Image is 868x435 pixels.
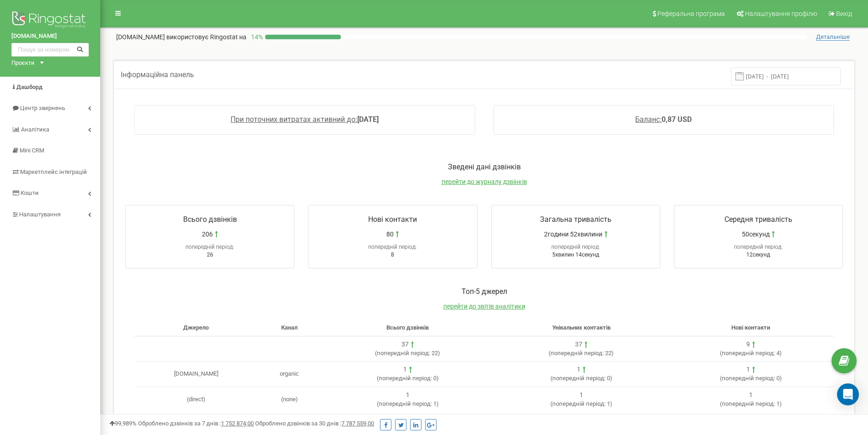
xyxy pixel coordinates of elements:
[722,400,775,407] span: попередній період:
[552,324,611,331] span: Унікальних контактів
[552,400,606,407] span: попередній період:
[202,230,213,239] span: 206
[281,324,298,331] span: Канал
[11,59,35,68] div: Проєкти
[722,350,775,356] span: попередній період:
[247,32,265,42] p: 14 %
[746,252,770,258] span: 12секунд
[207,252,213,258] span: 26
[462,287,507,296] span: Toп-5 джерел
[377,400,439,407] span: ( 1 )
[121,70,194,79] span: Інформаційна панель
[231,115,379,124] a: При поточних витратах активний до:[DATE]
[386,230,394,239] span: 80
[109,420,137,427] span: 99,989%
[16,84,42,90] span: Дашборд
[11,9,89,32] img: Ringostat logo
[379,400,432,407] span: попередній період:
[540,215,611,224] span: Загальна тривалість
[731,324,770,331] span: Нові контакти
[258,362,321,387] td: organic
[836,10,852,17] span: Вихід
[375,350,440,356] span: ( 22 )
[550,350,604,356] span: попередній період:
[391,252,394,258] span: 8
[749,391,753,400] div: 1
[724,215,792,224] span: Середня тривалість
[635,115,692,124] a: Баланс:0,87 USD
[185,244,234,250] span: попередній період:
[550,375,612,382] span: ( 0 )
[550,400,612,407] span: ( 1 )
[377,350,430,356] span: попередній період:
[221,420,254,427] u: 1 752 874,00
[368,244,417,250] span: попередній період:
[442,178,527,185] a: перейти до журналу дзвінків
[386,324,429,331] span: Всього дзвінків
[720,350,782,356] span: ( 4 )
[138,420,254,427] span: Оброблено дзвінків за 7 днів :
[722,375,775,382] span: попередній період:
[720,375,782,382] span: ( 0 )
[255,420,374,427] span: Оброблено дзвінків за 30 днів :
[552,252,599,258] span: 5хвилин 14секунд
[21,189,39,196] span: Кошти
[403,365,407,374] div: 1
[166,33,247,41] span: використовує Ringostat на
[635,115,662,124] span: Баланс:
[20,147,44,154] span: Mini CRM
[116,32,247,42] p: [DOMAIN_NAME]
[448,162,521,171] span: Зведені дані дзвінків
[368,215,417,224] span: Нові контакти
[20,105,65,111] span: Центр звернень
[816,33,850,41] span: Детальніше
[19,211,61,218] span: Налаштування
[377,375,439,382] span: ( 0 )
[577,365,580,374] div: 1
[11,32,89,41] a: [DOMAIN_NAME]
[134,387,258,412] td: (direct)
[379,375,432,382] span: попередній період:
[183,215,237,224] span: Всього дзвінків
[575,340,582,349] div: 37
[20,168,87,175] span: Маркетплейс інтеграцій
[745,10,817,17] span: Налаштування профілю
[734,244,783,250] span: попередній період:
[580,391,583,400] div: 1
[657,10,725,17] span: Реферальна програма
[552,375,606,382] span: попередній період:
[443,303,525,310] a: перейти до звітів аналітики
[21,126,49,133] span: Аналiтика
[134,362,258,387] td: [DOMAIN_NAME]
[742,230,770,239] span: 50секунд
[406,391,410,400] div: 1
[231,115,357,124] span: При поточних витратах активний до:
[183,324,209,331] span: Джерело
[401,340,409,349] div: 37
[720,400,782,407] span: ( 1 )
[837,383,859,405] div: Open Intercom Messenger
[258,387,321,412] td: (none)
[746,365,750,374] div: 1
[341,420,374,427] u: 7 787 559,00
[746,340,750,349] div: 9
[551,244,600,250] span: попередній період:
[544,230,602,239] span: 2години 52хвилини
[549,350,614,356] span: ( 22 )
[11,43,89,57] input: Пошук за номером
